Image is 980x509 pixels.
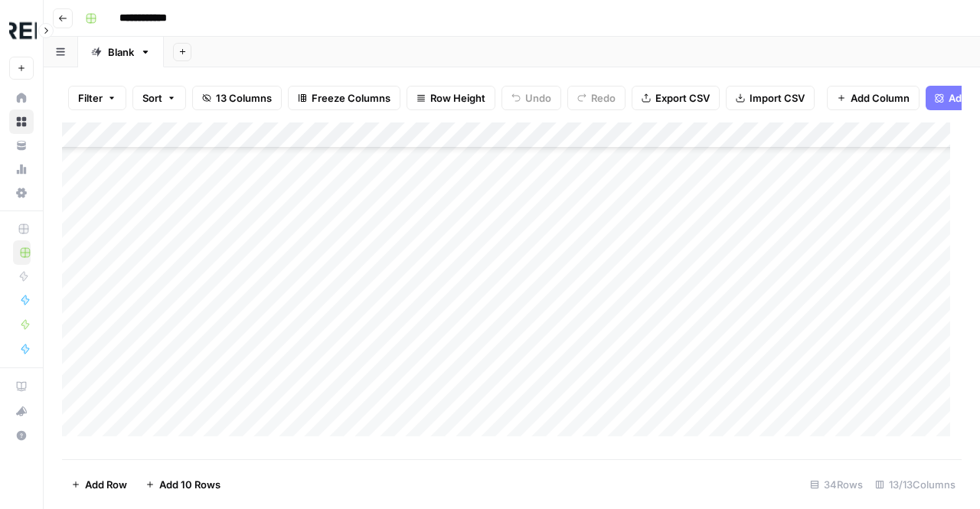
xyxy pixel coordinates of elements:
div: Blank [108,44,134,60]
button: Import CSV [726,86,815,110]
a: Settings [9,181,34,205]
span: Add Column [851,90,910,106]
a: Usage [9,157,34,181]
a: Your Data [9,133,34,158]
a: Blank [78,37,164,67]
button: What's new? [9,399,34,423]
button: 13 Columns [192,86,282,110]
a: Home [9,86,34,110]
span: Add Row [85,477,127,492]
div: 13/13 Columns [869,472,962,497]
button: Export CSV [632,86,720,110]
button: Redo [567,86,626,110]
button: Help + Support [9,423,34,448]
button: Add Row [62,472,136,497]
button: Add Column [827,86,920,110]
button: Filter [68,86,126,110]
button: Workspace: Threepipe Reply [9,12,34,51]
button: Undo [501,86,561,110]
span: Add 10 Rows [159,477,220,492]
span: Export CSV [655,90,710,106]
img: Threepipe Reply Logo [9,18,37,45]
div: 34 Rows [804,472,869,497]
button: Row Height [407,86,495,110]
a: Browse [9,109,34,134]
span: Freeze Columns [312,90,390,106]
button: Freeze Columns [288,86,400,110]
span: 13 Columns [216,90,272,106]
span: Import CSV [750,90,805,106]
button: Sort [132,86,186,110]
span: Redo [591,90,616,106]
span: Filter [78,90,103,106]
span: Undo [525,90,551,106]
button: Add 10 Rows [136,472,230,497]
div: What's new? [10,400,33,423]
span: Row Height [430,90,485,106]
a: AirOps Academy [9,374,34,399]
span: Sort [142,90,162,106]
